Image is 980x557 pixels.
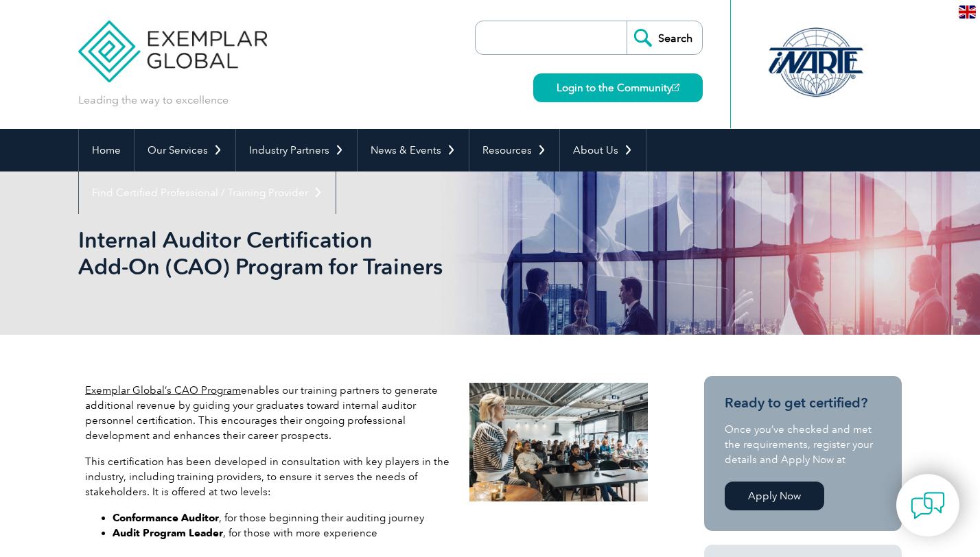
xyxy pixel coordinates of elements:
p: enables our training partners to generate additional revenue by guiding your graduates toward int... [85,383,456,443]
p: Leading the way to excellence [78,93,229,108]
li: , for those with more experience [113,525,456,541]
strong: Conformance Auditor [113,512,219,524]
input: Search [627,21,702,54]
a: Find Certified Professional / Training Provider [79,171,336,214]
img: open_square.png [672,84,679,91]
img: contact-chat.png [911,488,945,523]
a: About Us [560,129,646,171]
a: Login to the Community [533,73,703,102]
strong: Audit Program Leader [113,527,223,539]
li: , for those beginning their auditing journey [113,510,456,525]
h3: Ready to get certified? [725,394,881,412]
a: Our Services [135,129,235,171]
p: Once you’ve checked and met the requirements, register your details and Apply Now at [725,422,881,467]
h1: Internal Auditor Certification Add-On (CAO) Program for Trainers [78,226,605,280]
a: Resources [469,129,559,171]
a: Industry Partners [236,129,357,171]
a: Home [79,129,134,171]
a: News & Events [358,129,469,171]
img: training provider [469,383,648,501]
a: Apply Now [725,482,824,510]
p: This certification has been developed in consultation with key players in the industry, including... [85,454,456,499]
a: Exemplar Global’s CAO Program [85,384,241,396]
img: en [959,5,976,19]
